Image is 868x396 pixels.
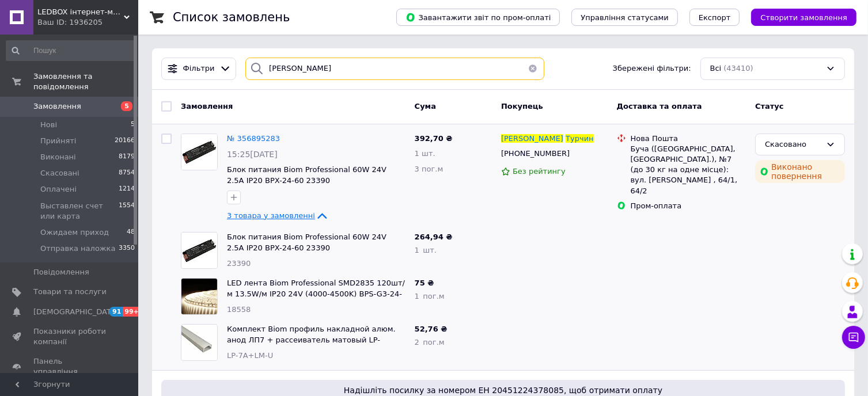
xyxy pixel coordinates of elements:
span: Отправка наложка [40,243,115,254]
span: 5 [121,101,132,111]
span: Надішліть посилку за номером ЕН 20451224378085, щоб отримати оплату [166,384,840,396]
span: Турчин [566,134,594,143]
span: [PERSON_NAME] [501,134,563,143]
button: Створити замовлення [751,9,856,26]
h1: Список замовлень [173,10,290,24]
span: Фільтри [183,63,215,74]
input: Пошук [6,40,136,61]
span: 264,94 ₴ [415,233,453,241]
button: Завантажити звіт по пром-оплаті [396,9,560,26]
span: Управління статусами [581,13,669,22]
div: Скасовано [765,139,821,151]
span: Замовлення [33,101,81,112]
a: № 356895283 [227,134,280,143]
button: Чат з покупцем [842,326,865,349]
a: Комплект Biom профиль накладной алюм. анод ЛП7 + рассеиватель матовый LP-7A+LM-U [227,325,396,355]
span: Выставлен счет или карта [40,201,119,222]
span: 15:25[DATE] [227,150,278,159]
button: Очистить [521,58,544,80]
div: Нова Пошта [631,134,746,144]
span: 2 пог.м [415,338,445,346]
span: 3 пог.м [415,165,444,173]
div: Ваш ID: 1936205 [37,17,138,28]
span: 1 шт. [415,149,435,158]
input: Пошук за номером замовлення, ПІБ покупця, номером телефону, Email, номером накладної [245,58,544,80]
span: Всі [710,63,722,74]
span: Замовлення [181,102,233,111]
button: Експорт [689,9,740,26]
img: Фото товару [181,279,217,314]
div: Виконано повернення [755,160,845,183]
a: LED лента Biom Professional SMD2835 120шт/м 13.5W/м IP20 24V (4000-4500K) BPS-G3-24-2835-120-NW-2... [227,279,405,309]
span: 1554 [119,201,135,222]
span: 23390 [227,259,251,268]
span: Ожидаем приход [40,227,109,238]
span: 3 товара у замовленні [227,211,315,220]
span: Панель управління [33,356,107,377]
span: Статус [755,102,784,111]
span: Збережені фільтри: [613,63,691,74]
span: 75 ₴ [415,279,434,287]
span: Нові [40,120,57,130]
span: Завантажити звіт по пром-оплаті [405,12,551,22]
span: Без рейтингу [513,167,566,176]
span: Cума [415,102,436,111]
span: 392,70 ₴ [415,134,453,143]
span: 1 шт. [415,246,437,254]
span: Покупець [501,102,543,111]
a: Блок питания Biom Professional 60W 24V 2.5A IP20 BPX-24-60 23390 [227,165,386,185]
span: [PHONE_NUMBER] [501,149,570,158]
span: 20166 [115,136,135,146]
span: 5 [131,120,135,130]
img: Фото товару [181,233,217,268]
span: (43410) [723,64,753,73]
span: Експорт [699,13,731,22]
span: 91 [109,307,123,317]
span: 3350 [119,243,135,254]
span: Прийняті [40,136,76,146]
span: Доставка та оплата [617,102,702,111]
a: Створити замовлення [740,13,856,21]
span: 52,76 ₴ [415,325,448,333]
span: Показники роботи компанії [33,326,107,347]
img: Фото товару [181,325,217,360]
span: 8179 [119,152,135,162]
span: Повідомлення [33,267,89,277]
span: 18558 [227,305,251,314]
a: 3 товара у замовленні [227,211,329,220]
span: 1214 [119,184,135,195]
span: Створити замовлення [760,13,847,22]
button: Управління статусами [571,9,678,26]
div: Буча ([GEOGRAPHIC_DATA], [GEOGRAPHIC_DATA].), №7 (до 30 кг на одне місце): вул. [PERSON_NAME] , 6... [631,144,746,196]
div: Пром-оплата [631,201,746,211]
a: [PERSON_NAME]Турчин [501,134,594,144]
span: Скасовані [40,168,79,178]
span: LEDBOX інтернет-магазин [37,7,124,17]
span: Замовлення та повідомлення [33,71,138,92]
span: 8754 [119,168,135,178]
span: Виконані [40,152,76,162]
a: Блок питания Biom Professional 60W 24V 2.5A IP20 BPX-24-60 23390 [227,233,386,252]
span: LP-7A+LM-U [227,351,273,360]
span: 48 [127,227,135,238]
span: 1 пог.м [415,292,445,300]
span: Товари та послуги [33,287,107,297]
span: [DEMOGRAPHIC_DATA] [33,307,119,317]
span: Оплачені [40,184,77,195]
span: 99+ [123,307,142,317]
img: Фото товару [181,134,217,170]
a: Фото товару [181,134,218,170]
